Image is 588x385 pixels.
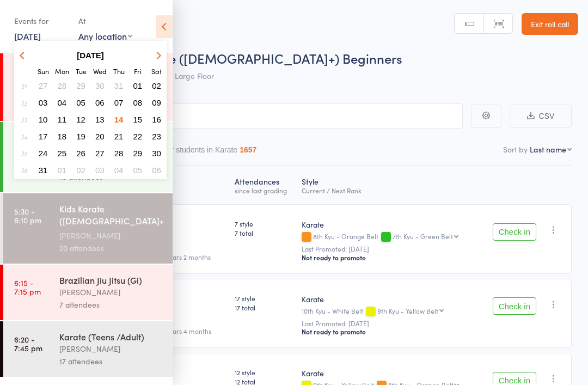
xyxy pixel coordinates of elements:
button: 31 [111,78,127,93]
div: Current / Next Rank [302,187,475,194]
span: 26 [76,149,85,158]
button: 06 [148,163,165,178]
button: 28 [111,146,127,161]
div: Karate [302,368,475,378]
button: 08 [130,95,146,110]
span: 27 [95,149,105,158]
div: [PERSON_NAME] [59,343,163,355]
button: 15 [130,112,146,127]
span: 01 [133,81,143,90]
em: 33 [21,115,27,124]
small: Thursday [113,66,125,76]
small: Wednesday [93,66,107,76]
span: 09 [152,98,161,107]
span: 28 [58,81,67,90]
span: 03 [39,98,48,107]
span: 28 [114,149,124,158]
button: 22 [130,129,146,144]
span: 20 [95,132,105,141]
span: 30 [152,149,161,158]
div: 1657 [240,145,256,154]
a: 6:20 -7:45 pmKarate (Teens /Adult)[PERSON_NAME]17 attendees [3,321,173,377]
a: 6:15 -7:15 pmBrazilian Jiu Jitsu (Gi)[PERSON_NAME]7 attendees [3,265,173,320]
button: 23 [148,129,165,144]
button: 02 [148,78,165,93]
div: since last grading [235,187,293,194]
em: 32 [21,99,27,107]
span: 15 [133,115,143,124]
button: 03 [91,163,108,178]
span: 29 [76,81,85,90]
div: 9th Kyu - Yellow Belt [377,307,438,314]
span: 30 [95,81,105,90]
div: [PERSON_NAME] [59,286,163,298]
div: [PERSON_NAME] [59,229,163,242]
button: 01 [54,163,71,178]
button: 02 [72,163,89,178]
div: 17 attendees [59,355,163,368]
button: 12 [72,112,89,127]
em: 36 [21,166,27,175]
span: 06 [95,98,105,107]
div: Any location [78,30,132,42]
span: 29 [133,149,143,158]
button: 05 [130,163,146,178]
span: 02 [76,166,85,175]
button: 26 [72,146,89,161]
span: 17 total [235,303,293,312]
div: 7 attendees [59,298,163,311]
em: 31 [21,82,27,90]
small: Monday [55,66,69,76]
button: 30 [91,78,108,93]
a: Exit roll call [522,13,578,35]
div: Karate [302,219,475,230]
div: 20 attendees [59,242,163,254]
span: 05 [76,98,85,107]
em: 34 [21,132,27,141]
small: Tuesday [76,66,87,76]
small: Saturday [151,66,162,76]
strong: [DATE] [77,51,104,60]
div: At [78,12,132,30]
a: [DATE] [14,30,41,42]
span: 27 [39,81,48,90]
div: Brazilian Jiu Jitsu (Gi) [59,274,163,286]
span: 03 [95,166,105,175]
span: 11 [58,115,67,124]
span: 24 [39,149,48,158]
button: 17 [35,129,52,144]
span: 10 [39,115,48,124]
button: 27 [35,78,52,93]
button: 29 [130,146,146,161]
span: 17 style [235,294,293,303]
button: 30 [148,146,165,161]
button: 06 [91,95,108,110]
a: 4:00 -4:30 pmTiny Tigers - Karate (Ages [DEMOGRAPHIC_DATA])[PERSON_NAME]15 attendees [3,53,173,121]
button: 05 [72,95,89,110]
span: 04 [114,166,124,175]
button: Check in [493,297,536,315]
div: Last name [530,144,566,155]
span: 04 [58,98,67,107]
input: Search by name [16,103,463,129]
div: Atten­dances [230,170,297,199]
button: 10 [35,112,52,127]
label: Sort by [503,144,528,155]
span: 18 [58,132,67,141]
span: 7 total [235,228,293,237]
span: 31 [114,81,124,90]
span: 05 [133,166,143,175]
button: 19 [72,129,89,144]
small: Last Promoted: [DATE] [302,245,475,253]
button: 07 [111,95,127,110]
div: Not ready to promote [302,253,475,262]
button: 16 [148,112,165,127]
div: Kids Karate ([DEMOGRAPHIC_DATA]+) Beginners [59,203,163,229]
span: 02 [152,81,161,90]
span: 12 [76,115,85,124]
time: 6:20 - 7:45 pm [14,335,42,352]
span: 31 [39,166,48,175]
small: Friday [134,66,142,76]
button: 14 [111,112,127,127]
span: 08 [133,98,143,107]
